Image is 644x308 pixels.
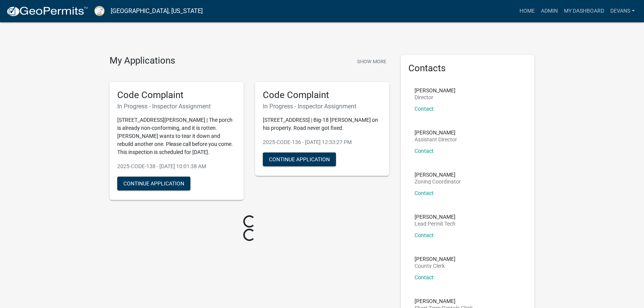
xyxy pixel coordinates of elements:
[117,177,190,190] button: Continue Application
[561,4,607,18] a: My Dashboard
[117,103,236,110] h6: In Progress - Inspector Assignment
[408,63,527,74] h5: Contacts
[415,214,456,220] p: [PERSON_NAME]
[415,190,434,196] a: Contact
[263,138,382,146] p: 2025-CODE-136 - [DATE] 12:33:27 PM
[415,221,456,226] p: Lead Permit Tech
[354,55,389,68] button: Show More
[415,95,456,100] p: Director
[607,4,638,18] a: devans
[415,172,461,177] p: [PERSON_NAME]
[538,4,561,18] a: Admin
[415,256,456,262] p: [PERSON_NAME]
[415,232,434,238] a: Contact
[415,263,456,269] p: County Clerk
[117,90,236,101] h5: Code Complaint
[415,298,473,304] p: [PERSON_NAME]
[415,274,434,280] a: Contact
[263,103,382,110] h6: In Progress - Inspector Assignment
[110,55,175,67] h4: My Applications
[415,106,434,112] a: Contact
[415,179,461,184] p: Zoning Coordinator
[94,6,105,16] img: Putnam County, Georgia
[415,137,457,142] p: Assistant Director
[263,90,382,101] h5: Code Complaint
[117,162,236,170] p: 2025-CODE-138 - [DATE] 10:01:38 AM
[111,5,203,18] a: [GEOGRAPHIC_DATA], [US_STATE]
[263,116,382,132] p: [STREET_ADDRESS] | Big-18 [PERSON_NAME] on his property. Road never got fixed.
[415,130,457,135] p: [PERSON_NAME]
[263,152,336,166] button: Continue Application
[117,116,236,156] p: [STREET_ADDRESS][PERSON_NAME] | The porch is already non-conforming, and it is rotten. [PERSON_NA...
[415,88,456,93] p: [PERSON_NAME]
[516,4,538,18] a: Home
[415,148,434,154] a: Contact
